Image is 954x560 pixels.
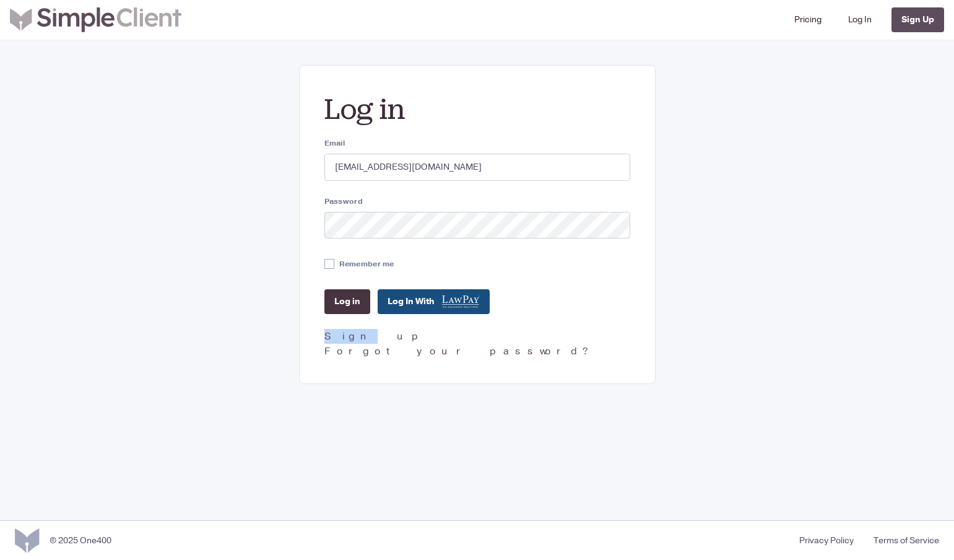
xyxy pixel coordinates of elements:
a: Log In [843,5,877,35]
label: Email [324,138,630,149]
a: Pricing [789,5,826,35]
a: Terms of Service [864,534,939,547]
a: Forgot your password? [324,344,592,358]
label: Remember me [339,258,394,269]
input: you@example.com [324,154,630,181]
h2: Log in [324,90,630,128]
a: Privacy Policy [789,534,864,547]
a: Sign up [324,330,425,343]
a: Sign Up [891,7,944,32]
label: Password [324,196,630,207]
a: Log In With [378,289,490,314]
div: © 2025 One400 [50,534,111,547]
input: Log in [324,289,370,314]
